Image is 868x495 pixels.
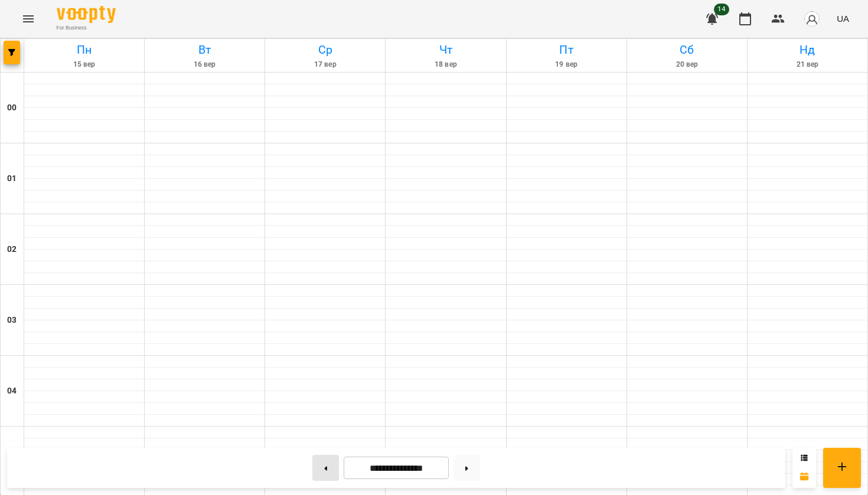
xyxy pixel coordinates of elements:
[7,243,17,256] h6: 02
[57,24,116,32] span: For Business
[832,8,854,29] button: UA
[267,59,383,70] h6: 17 вер
[387,59,504,70] h6: 18 вер
[508,41,625,59] h6: Пт
[629,59,745,70] h6: 20 вер
[14,5,43,33] button: Menu
[804,11,820,27] img: avatar_s.png
[26,59,142,70] h6: 15 вер
[146,59,263,70] h6: 16 вер
[267,41,383,59] h6: Ср
[7,314,17,327] h6: 03
[26,41,142,59] h6: Пн
[387,41,504,59] h6: Чт
[837,12,849,25] span: UA
[7,172,17,185] h6: 01
[7,101,17,114] h6: 00
[629,41,745,59] h6: Сб
[146,41,263,59] h6: Вт
[749,59,866,70] h6: 21 вер
[57,6,116,23] img: Voopty Logo
[714,4,729,15] span: 14
[7,385,17,398] h6: 04
[508,59,625,70] h6: 19 вер
[749,41,866,59] h6: Нд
